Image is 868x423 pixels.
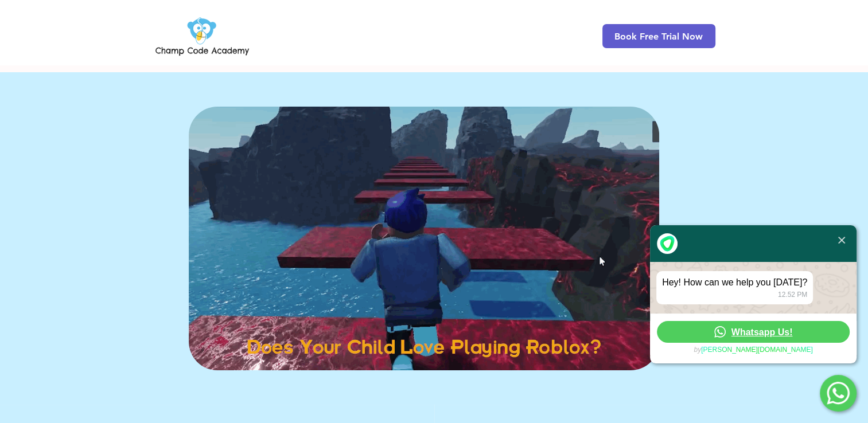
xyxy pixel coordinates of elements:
span: Whatsapp Us! [731,327,793,338]
img: edna-logo.svg [657,233,678,254]
span: Book Free Trial Now [614,31,703,42]
a: [PERSON_NAME][DOMAIN_NAME] [701,346,813,355]
div: by [650,346,857,355]
img: Champ Code Academy Logo PNG.png [153,14,251,58]
div: Hey! How can we help you [DATE]? [662,277,807,288]
div: 12.52 PM [662,291,807,299]
img: Champ Code Academy Roblox Video [189,107,659,370]
img: icon-close.png [838,237,845,244]
a: Book Free Trial Now [602,24,715,48]
a: Whatsapp Us! [657,321,850,343]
